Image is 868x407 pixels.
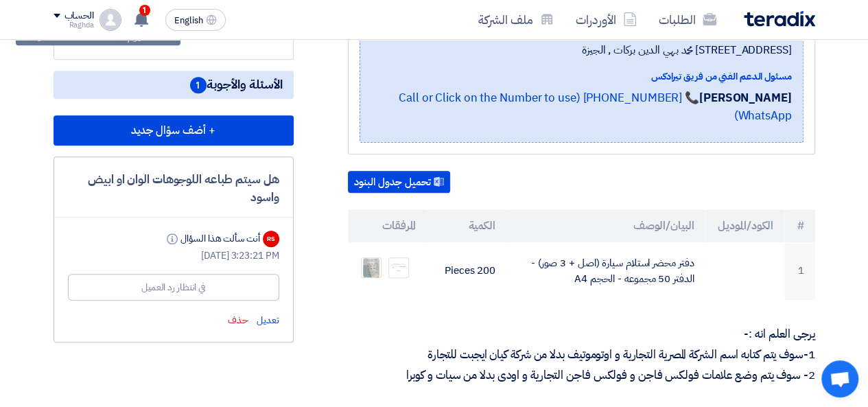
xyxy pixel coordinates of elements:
div: Raghda [54,21,94,29]
th: الكود/الموديل [705,209,784,242]
a: ملف الشركة [467,3,565,36]
div: أنت سألت هذا السؤال [164,231,259,246]
span: الأسئلة والأجوبة [190,76,283,93]
img: Teradix logo [744,11,815,27]
td: دفتر محضر استلام سيارة (اصل + 3 صور) - الدفتر 50 مجموعه - الحجم A4 [506,242,705,300]
img: WhatsApp_Image__at__1756118558417.jpeg [389,262,408,272]
button: + أضف سؤال جديد [54,115,294,146]
a: الأوردرات [565,3,648,36]
div: [DATE] 3:23:21 PM [68,248,279,263]
button: English [165,9,226,31]
span: تعديل [257,313,279,327]
span: English [174,16,203,25]
td: 200 Pieces [427,242,506,300]
img: Walk_arround_sheet_1756118558724.JPG [362,255,381,280]
p: يرجى العلم انه :- [348,327,815,341]
span: 1 [139,5,150,16]
a: Open chat [821,360,858,397]
th: الكمية [427,209,506,242]
a: 📞 [PHONE_NUMBER] (Call or Click on the Number to use WhatsApp) [399,89,792,124]
th: البيان/الوصف [506,209,705,242]
span: الجيزة, [GEOGRAPHIC_DATA] ,[STREET_ADDRESS] محمد بهي الدين بركات , الجيزة [371,25,792,58]
td: 1 [784,242,815,300]
p: 2- سوف يتم وضع علامات فولكس فاجن و فولكس فاجن التجارية و اودى بدلا من سيات و كوبرا [348,369,815,382]
p: 1-سوف يتم كتابه اسم الشركة المصرية التجارية و اوتوموتيف بدلا من شركة كيان ايجبت للتجارة [348,348,815,362]
div: هل سيتم طباعه اللوجوهات الوان او ابيض واسود [68,171,279,206]
strong: [PERSON_NAME] [699,89,792,106]
th: المرفقات [348,209,427,242]
div: RS [263,231,279,247]
div: في انتظار رد العميل [141,280,205,294]
img: profile_test.png [99,9,121,31]
div: الحساب [64,10,94,22]
span: حذف [228,313,248,327]
a: الطلبات [648,3,727,36]
div: مسئول الدعم الفني من فريق تيرادكس [371,69,792,84]
th: # [784,209,815,242]
span: 1 [190,77,207,93]
button: تحميل جدول البنود [348,171,450,193]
